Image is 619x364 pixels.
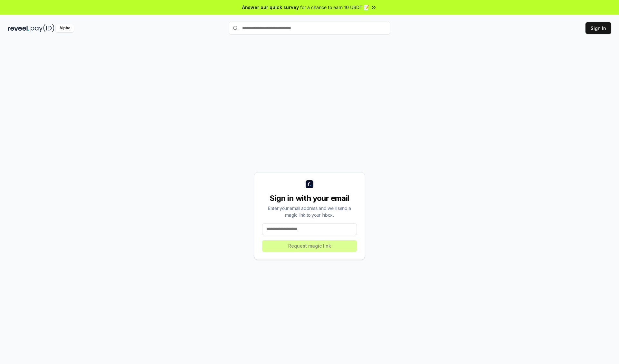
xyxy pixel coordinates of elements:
span: for a chance to earn 10 USDT 📝 [300,4,369,11]
img: reveel_dark [8,24,29,32]
div: Enter your email address and we’ll send a magic link to your inbox. [262,205,357,218]
img: logo_small [306,180,313,188]
div: Sign in with your email [262,193,357,203]
div: Alpha [56,24,74,32]
button: Sign In [585,22,611,34]
img: pay_id [31,24,54,32]
span: Answer our quick survey [242,4,299,11]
